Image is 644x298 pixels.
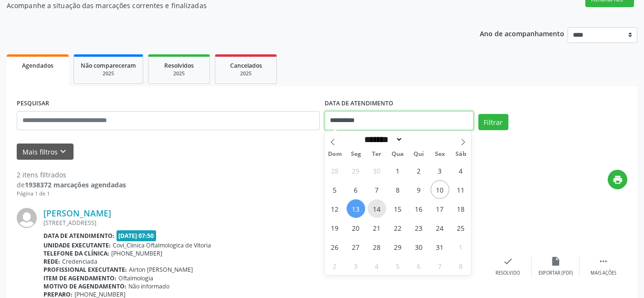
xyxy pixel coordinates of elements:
[325,151,346,157] span: Dom
[116,230,157,241] span: [DATE] 07:50
[326,199,344,218] span: Outubro 12, 2025
[43,241,111,249] b: Unidade executante:
[387,151,408,157] span: Qua
[7,0,448,10] p: Acompanhe a situação das marcações correntes e finalizadas
[431,237,449,256] span: Outubro 31, 2025
[81,62,136,70] span: Não compareceram
[366,151,387,157] span: Ter
[43,266,127,274] b: Profissional executante:
[452,218,470,237] span: Outubro 25, 2025
[326,237,344,256] span: Outubro 26, 2025
[480,27,564,39] p: Ano de acompanhamento
[503,256,513,267] i: check
[368,218,386,237] span: Outubro 21, 2025
[326,161,344,180] span: Setembro 28, 2025
[612,175,623,185] i: print
[347,199,365,218] span: Outubro 13, 2025
[431,161,449,180] span: Outubro 3, 2025
[43,249,109,257] b: Telefone da clínica:
[81,70,136,77] div: 2025
[43,274,116,282] b: Item de agendamento:
[17,190,126,198] div: Página 1 de 1
[410,218,428,237] span: Outubro 23, 2025
[550,256,561,267] i: insert_drive_file
[368,257,386,275] span: Novembro 4, 2025
[408,151,429,157] span: Qui
[410,161,428,180] span: Outubro 2, 2025
[368,237,386,256] span: Outubro 28, 2025
[452,161,470,180] span: Outubro 4, 2025
[368,161,386,180] span: Setembro 30, 2025
[113,241,211,249] span: Covi_Clinica Oftalmologica de Vitoria
[431,218,449,237] span: Outubro 24, 2025
[222,70,270,77] div: 2025
[43,257,60,266] b: Rede:
[25,180,126,189] strong: 1938372 marcações agendadas
[389,237,407,256] span: Outubro 29, 2025
[452,257,470,275] span: Novembro 8, 2025
[389,161,407,180] span: Outubro 1, 2025
[326,218,344,237] span: Outubro 19, 2025
[389,180,407,199] span: Outubro 8, 2025
[164,62,194,70] span: Resolvidos
[17,170,126,180] div: 2 itens filtrados
[347,237,365,256] span: Outubro 27, 2025
[345,151,366,157] span: Seg
[452,199,470,218] span: Outubro 18, 2025
[361,134,403,144] select: Month
[347,218,365,237] span: Outubro 20, 2025
[410,257,428,275] span: Novembro 6, 2025
[325,96,393,111] label: DATA DE ATENDIMENTO
[608,170,627,189] button: print
[431,257,449,275] span: Novembro 7, 2025
[326,180,344,199] span: Outubro 5, 2025
[389,218,407,237] span: Outubro 22, 2025
[111,249,162,257] span: [PHONE_NUMBER]
[347,180,365,199] span: Outubro 6, 2025
[452,180,470,199] span: Outubro 11, 2025
[43,219,484,227] div: [STREET_ADDRESS]
[326,257,344,275] span: Novembro 2, 2025
[17,144,74,160] button: Mais filtroskeyboard_arrow_down
[43,282,127,290] b: Motivo de agendamento:
[389,257,407,275] span: Novembro 5, 2025
[496,270,520,277] div: Resolvido
[17,208,37,228] img: img
[129,266,193,274] span: Airton [PERSON_NAME]
[347,161,365,180] span: Setembro 29, 2025
[598,256,609,267] i: 
[347,257,365,275] span: Novembro 3, 2025
[128,282,169,290] span: Não informado
[450,151,471,157] span: Sáb
[410,237,428,256] span: Outubro 30, 2025
[62,257,97,266] span: Credenciada
[368,180,386,199] span: Outubro 7, 2025
[155,70,203,77] div: 2025
[403,134,434,144] input: Year
[17,180,126,190] div: de
[58,146,68,157] i: keyboard_arrow_down
[118,274,153,282] span: Oftalmologia
[22,62,53,70] span: Agendados
[410,199,428,218] span: Outubro 16, 2025
[43,232,115,240] b: Data de atendimento:
[43,208,111,218] a: [PERSON_NAME]
[431,180,449,199] span: Outubro 10, 2025
[410,180,428,199] span: Outubro 9, 2025
[429,151,450,157] span: Sex
[591,270,616,277] div: Mais ações
[389,199,407,218] span: Outubro 15, 2025
[478,114,508,130] button: Filtrar
[368,199,386,218] span: Outubro 14, 2025
[431,199,449,218] span: Outubro 17, 2025
[538,270,573,277] div: Exportar (PDF)
[17,96,49,111] label: PESQUISAR
[230,62,262,70] span: Cancelados
[452,237,470,256] span: Novembro 1, 2025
